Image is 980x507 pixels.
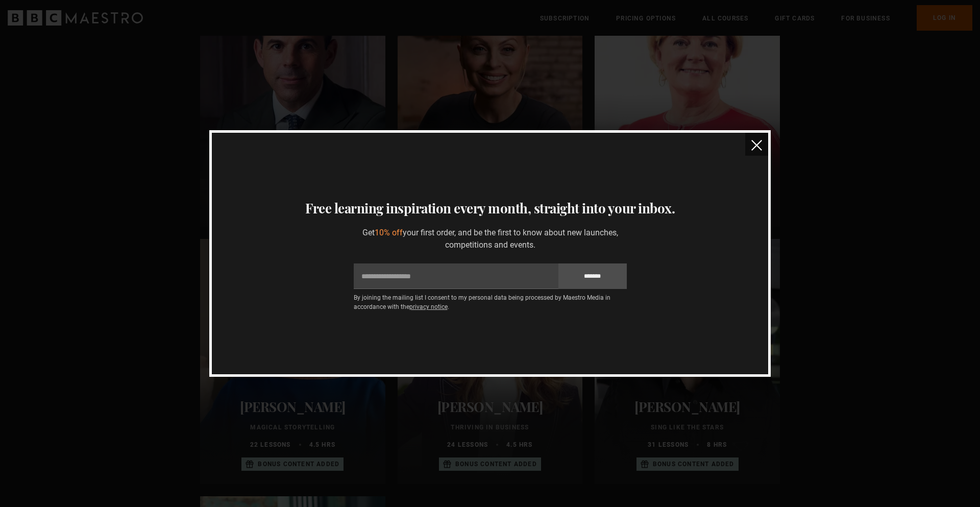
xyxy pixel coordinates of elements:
[224,198,756,219] h3: Free learning inspiration every month, straight into your inbox.
[354,293,627,311] p: By joining the mailing list I consent to my personal data being processed by Maestro Media in acc...
[409,303,448,310] a: privacy notice
[354,227,627,251] p: Get your first order, and be the first to know about new launches, competitions and events.
[375,228,403,237] span: 10% off
[745,133,768,156] button: close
